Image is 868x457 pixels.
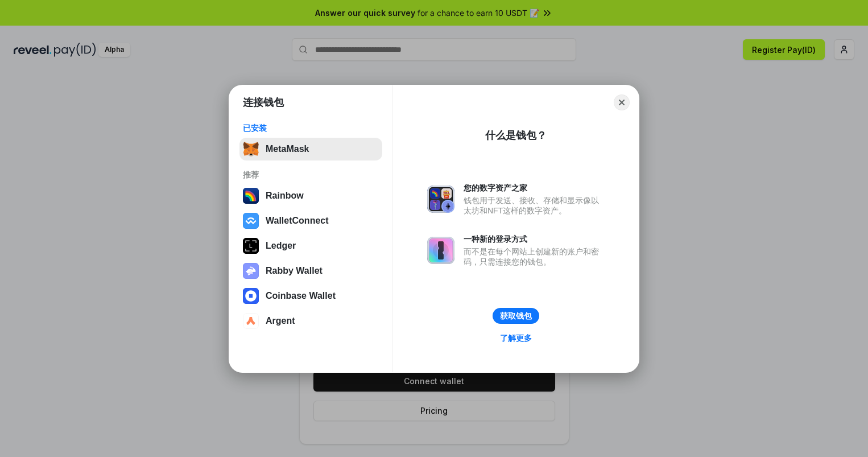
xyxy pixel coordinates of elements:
div: Rabby Wallet [266,266,323,276]
img: svg+xml,%3Csvg%20xmlns%3D%22http%3A%2F%2Fwww.w3.org%2F2000%2Fsvg%22%20fill%3D%22none%22%20viewBox... [427,186,454,213]
div: 您的数字资产之家 [464,183,605,193]
div: WalletConnect [266,216,329,226]
img: svg+xml,%3Csvg%20width%3D%2228%22%20height%3D%2228%22%20viewBox%3D%220%200%2028%2028%22%20fill%3D... [243,313,259,329]
div: 已安装 [243,123,379,133]
img: svg+xml,%3Csvg%20width%3D%2228%22%20height%3D%2228%22%20viewBox%3D%220%200%2028%2028%22%20fill%3D... [243,288,259,304]
button: 获取钱包 [493,308,539,324]
div: 钱包用于发送、接收、存储和显示像以太坊和NFT这样的数字资产。 [464,195,605,216]
div: Argent [266,316,295,326]
div: 了解更多 [500,333,532,343]
h1: 连接钱包 [243,96,284,109]
button: Close [614,94,630,110]
img: svg+xml,%3Csvg%20xmlns%3D%22http%3A%2F%2Fwww.w3.org%2F2000%2Fsvg%22%20fill%3D%22none%22%20viewBox... [427,237,454,264]
img: svg+xml,%3Csvg%20fill%3D%22none%22%20height%3D%2233%22%20viewBox%3D%220%200%2035%2033%22%20width%... [243,141,259,157]
button: Ledger [239,234,382,257]
img: svg+xml,%3Csvg%20xmlns%3D%22http%3A%2F%2Fwww.w3.org%2F2000%2Fsvg%22%20fill%3D%22none%22%20viewBox... [243,263,259,279]
img: svg+xml,%3Csvg%20width%3D%2228%22%20height%3D%2228%22%20viewBox%3D%220%200%2028%2028%22%20fill%3D... [243,213,259,229]
div: Ledger [266,241,296,251]
div: 什么是钱包？ [485,129,547,142]
button: Argent [239,310,382,332]
div: 而不是在每个网站上创建新的账户和密码，只需连接您的钱包。 [464,246,605,267]
div: Coinbase Wallet [266,291,336,301]
img: svg+xml,%3Csvg%20xmlns%3D%22http%3A%2F%2Fwww.w3.org%2F2000%2Fsvg%22%20width%3D%2228%22%20height%3... [243,238,259,254]
div: 一种新的登录方式 [464,234,605,244]
button: WalletConnect [239,209,382,232]
div: Rainbow [266,191,304,201]
img: svg+xml,%3Csvg%20width%3D%22120%22%20height%3D%22120%22%20viewBox%3D%220%200%20120%20120%22%20fil... [243,188,259,204]
button: Rabby Wallet [239,260,382,282]
div: MetaMask [266,144,309,154]
a: 了解更多 [493,331,539,345]
button: Coinbase Wallet [239,285,382,307]
button: Rainbow [239,184,382,207]
div: 获取钱包 [500,311,532,321]
div: 推荐 [243,170,379,180]
button: MetaMask [239,138,382,160]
